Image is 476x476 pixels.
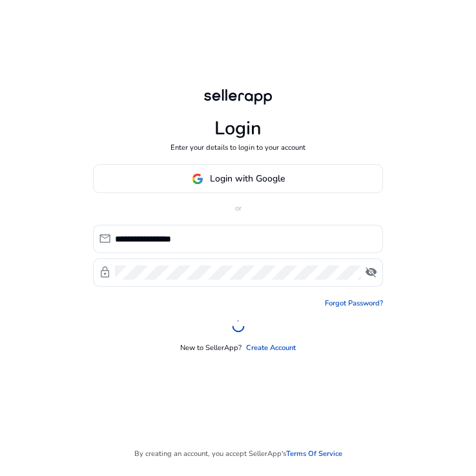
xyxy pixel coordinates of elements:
[93,203,383,214] p: or
[286,449,342,460] a: Terms Of Service
[99,233,111,245] span: mail
[99,266,111,278] span: lock
[192,173,203,185] img: google-logo.svg
[214,118,262,140] h1: Login
[210,172,285,185] span: Login with Google
[246,343,296,354] a: Create Account
[325,298,383,309] a: Forgot Password?
[171,143,305,154] p: Enter your details to login to your account
[93,164,383,193] button: Login with Google
[365,266,377,278] span: visibility_off
[180,343,242,354] p: New to SellerApp?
